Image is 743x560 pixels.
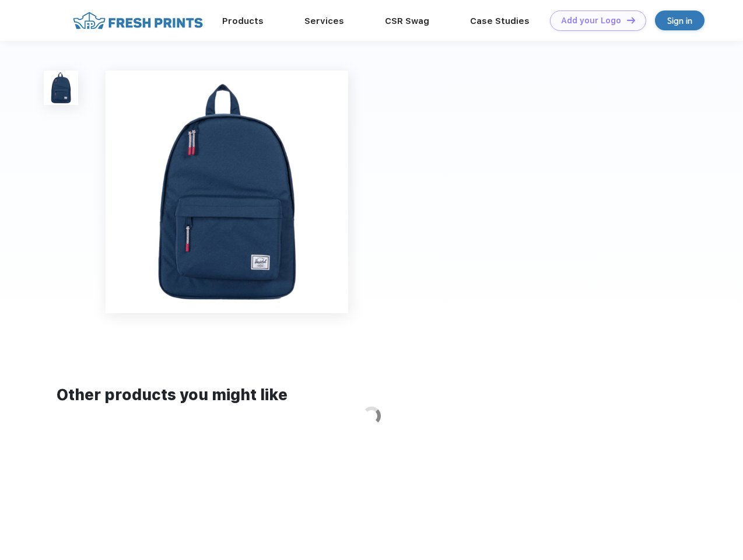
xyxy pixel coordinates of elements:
[106,71,348,313] img: func=resize&h=640
[222,16,264,26] a: Products
[44,71,78,105] img: func=resize&h=100
[561,16,621,26] div: Add your Logo
[655,10,705,30] a: Sign in
[69,10,206,31] img: fo%20logo%202.webp
[627,17,635,23] img: DT
[667,14,692,27] div: Sign in
[57,384,686,407] div: Other products you might like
